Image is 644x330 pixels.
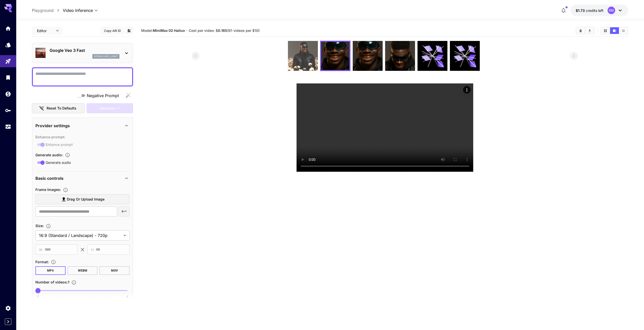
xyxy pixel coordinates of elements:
div: Clear videosDownload All [576,27,595,34]
button: MP4 [35,266,66,275]
button: Choose the file format for the output video. [49,259,58,265]
button: Show videos in grid view [601,27,610,34]
a: Playground [32,7,54,13]
div: Google Veo 3 Fastgoogle_veo_3_fast [35,45,130,61]
button: WEBM [68,266,98,275]
span: W [39,247,43,253]
button: Clear videos [576,27,585,34]
b: 0.165 [218,28,227,33]
span: Size : [35,224,44,228]
div: Provider settings [35,120,130,132]
div: RM [608,7,615,14]
button: Reset to defaults [32,103,85,114]
div: Library [5,74,11,81]
span: $1.73 [576,8,586,13]
div: Wallet [5,91,11,97]
p: Basic controls [35,175,64,181]
div: Home [5,25,11,32]
button: Show videos in video view [610,27,619,34]
button: Download All [585,27,594,34]
img: 9TEjTYAAAABklEQVQDAIevBRKaBnq8AAAAAElFTkSuQmCC [288,41,318,71]
span: Video Inference [63,7,93,13]
div: Usage [5,124,11,130]
nav: breadcrumb [32,7,63,13]
span: Model: [141,28,185,33]
button: Show videos in list view [619,27,628,34]
div: API Keys [5,107,11,114]
span: 16:9 (Standard / Landscape) - 720p [39,232,121,238]
button: Add to library [127,28,131,34]
div: Actions [463,86,471,94]
span: Format : [35,260,49,264]
button: Upload frame images. [61,187,70,192]
span: Frame Images : [35,187,61,192]
div: Basic controls [35,172,130,184]
span: Generate audio : [35,153,63,157]
span: Editor [37,28,53,33]
p: google_veo_3_fast [94,55,118,58]
p: Provider settings [35,123,70,129]
div: Settings [5,305,11,311]
div: Show videos in grid viewShow videos in video viewShow videos in list view [600,27,628,34]
span: Generate audio [46,160,71,165]
div: Playground [5,58,11,64]
img: 9wOKPjAAAABklEQVQDABK4k1coXEZcAAAAAElFTkSuQmCC [353,41,383,71]
p: Google Veo 3 Fast [50,47,119,53]
button: MOV [99,266,130,275]
button: Copy AIR ID [101,27,124,34]
span: H [91,247,94,253]
span: Negative Prompt [87,93,119,99]
img: KXdkKgAAAAZJREFUAwDWBXuzLTUNywAAAABJRU5ErkJggg== [385,41,415,71]
div: $1.73006 [576,8,604,13]
button: Adjust the dimensions of the generated image by specifying its width and height in pixels, or sel... [44,224,53,229]
button: Specify how many videos to generate in a single request. Each video generation will be charged se... [69,280,78,285]
button: Expand sidebar [5,318,11,325]
span: Cost per video: $ (61 videos per $10) [189,28,260,33]
label: Drag or upload image [35,194,130,205]
b: MiniMax 02 Hailuo [153,28,185,33]
img: VD8bLwAAAAZJREFUAwAEGIPbKprOJQAAAABJRU5ErkJggg== [321,42,349,70]
button: $1.73006RM [571,5,628,16]
span: Number of videos : 1 [35,280,69,284]
span: Drag or upload image [67,196,105,203]
div: Models [5,42,11,48]
span: credits left [586,8,604,13]
p: · [186,28,188,34]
